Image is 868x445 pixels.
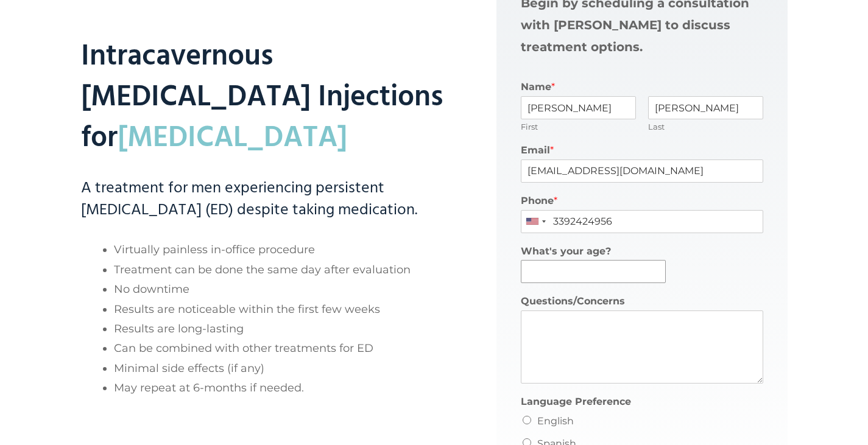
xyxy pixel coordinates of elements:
label: English [537,415,574,427]
li: Treatment can be done the same day after evaluation [114,260,448,279]
li: Virtually painless in-office procedure [114,240,448,259]
label: Language Preference [521,396,763,408]
label: Name [521,81,763,94]
li: Can be combined with other treatments for ED [114,338,448,358]
li: May repeat at 6-months if needed. [114,378,448,398]
li: Results are noticeable within the first few weeks [114,300,448,319]
li: Results are long-lasting [114,319,448,338]
li: Minimal side effects (if any) [114,359,448,378]
label: Questions/Concerns [521,295,763,308]
mark: [MEDICAL_DATA] [118,115,347,162]
input: (201) 555-0123 [521,210,763,233]
label: Last [648,122,763,132]
h3: A treatment for men experiencing persistent [MEDICAL_DATA] (ED) despite taking medication. [81,178,448,222]
label: What's your age? [521,245,763,258]
div: United States: +1 [521,211,549,233]
li: No downtime [114,279,448,299]
label: First [521,122,636,132]
label: Email [521,144,763,157]
label: Phone [521,195,763,208]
